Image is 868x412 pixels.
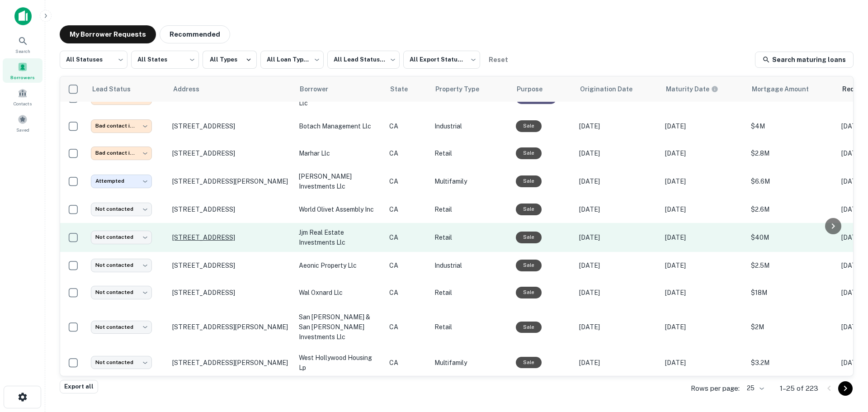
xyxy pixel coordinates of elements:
div: Sale [516,147,542,159]
p: CA [389,121,425,131]
p: Retail [434,232,507,242]
p: [STREET_ADDRESS][PERSON_NAME] [172,177,290,185]
p: san [PERSON_NAME] & san [PERSON_NAME] investments llc [299,312,380,342]
th: State [385,76,430,102]
button: Export all [60,380,98,393]
div: All States [131,48,199,71]
button: Reset [484,51,513,69]
button: Go to next page [838,381,853,396]
p: CA [389,322,425,332]
p: Retail [434,148,507,158]
th: Lead Status [86,76,168,102]
p: $2.5M [751,260,832,270]
span: Property Type [435,84,491,95]
h6: Maturity Date [666,84,709,94]
p: Retail [434,288,507,298]
div: 25 [743,382,765,395]
th: Borrower [294,76,385,102]
th: Mortgage Amount [746,76,837,102]
div: Sale [516,322,542,333]
div: Sale [516,204,542,215]
p: [DATE] [665,260,742,270]
p: [DATE] [579,232,656,242]
span: Borrowers [10,74,35,81]
div: Sale [516,175,542,187]
p: jjm real estate investments llc [299,227,380,247]
span: Mortgage Amount [752,84,821,95]
p: CA [389,358,425,368]
div: Not contacted [91,231,152,244]
p: marhar llc [299,148,380,158]
div: Bad contact info [91,119,152,133]
p: Multifamily [434,176,507,186]
span: Maturity dates displayed may be estimated. Please contact the lender for the most accurate maturi... [666,84,730,94]
img: capitalize-icon.png [14,7,32,25]
button: My Borrower Requests [60,25,156,43]
div: Attempted [91,175,152,188]
div: Sale [516,260,542,271]
a: Contacts [3,85,42,109]
span: Lead Status [92,84,142,95]
span: Address [173,84,211,95]
p: $2.6M [751,204,832,214]
p: $4M [751,121,832,131]
p: $3.2M [751,358,832,368]
button: Recommended [160,25,230,43]
th: Purpose [511,76,575,102]
div: All Export Statuses [403,48,480,71]
p: $6.6M [751,176,832,186]
p: [DATE] [665,176,742,186]
div: Not contacted [91,321,152,334]
div: Sale [516,287,542,298]
p: CA [389,232,425,242]
a: Search [3,32,42,57]
p: [STREET_ADDRESS] [172,149,290,157]
p: [DATE] [579,121,656,131]
button: All Types [203,51,257,69]
p: [STREET_ADDRESS] [172,122,290,130]
div: Not contacted [91,286,152,299]
p: west hollywood housing lp [299,353,380,373]
div: Bad contact info [91,147,152,160]
p: CA [389,176,425,186]
p: aeonic property llc [299,260,380,270]
div: Not contacted [91,203,152,216]
div: Not contacted [91,356,152,369]
p: CA [389,260,425,270]
p: world olivet assembly inc [299,204,380,214]
th: Maturity dates displayed may be estimated. Please contact the lender for the most accurate maturi... [660,76,746,102]
div: Sale [516,120,542,132]
a: Borrowers [3,58,42,83]
div: Sale [516,232,542,243]
span: Borrower [300,84,340,95]
p: botach management llc [299,121,380,131]
p: [STREET_ADDRESS] [172,205,290,213]
p: [DATE] [579,176,656,186]
p: [DATE] [665,288,742,298]
a: Saved [3,111,42,135]
iframe: Chat Widget [823,340,868,383]
span: Purpose [517,84,554,95]
p: $2.8M [751,148,832,158]
span: Origination Date [580,84,644,95]
p: CA [389,288,425,298]
span: Contacts [14,100,32,107]
p: [STREET_ADDRESS] [172,261,290,270]
p: Industrial [434,121,507,131]
span: Search [15,47,30,55]
p: 1–25 of 223 [780,383,818,394]
div: Sale [516,357,542,368]
div: All Statuses [60,48,127,71]
p: [DATE] [665,148,742,158]
th: Origination Date [575,76,660,102]
p: $2M [751,322,832,332]
p: [DATE] [579,204,656,214]
p: CA [389,204,425,214]
p: $18M [751,288,832,298]
p: [STREET_ADDRESS] [172,289,290,297]
p: Multifamily [434,358,507,368]
p: [DATE] [665,204,742,214]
